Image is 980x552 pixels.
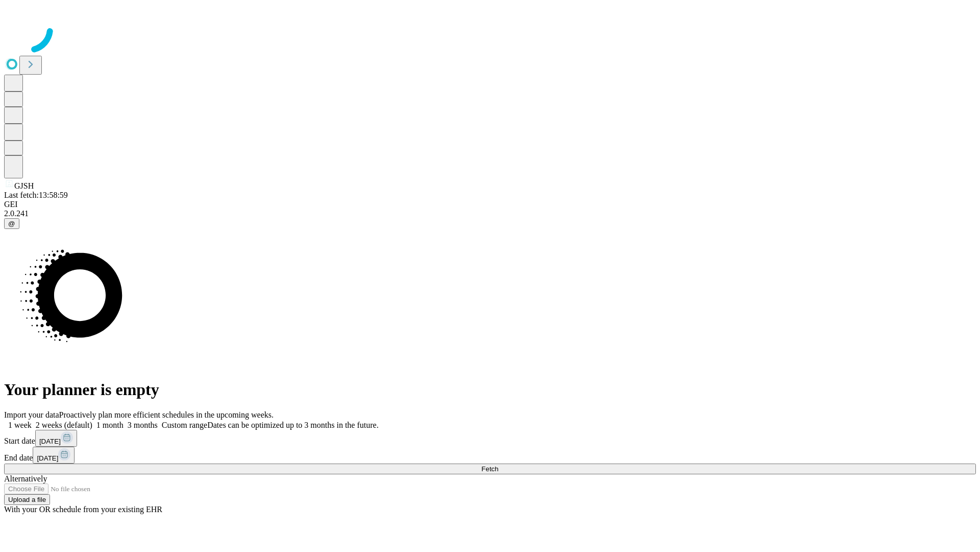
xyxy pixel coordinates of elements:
[4,494,50,505] button: Upload a file
[36,421,92,429] span: 2 weeks (default)
[33,447,75,464] button: [DATE]
[14,181,34,190] span: GJSH
[4,380,976,399] h1: Your planner is empty
[35,430,77,447] button: [DATE]
[96,421,124,429] span: 1 month
[4,505,162,514] span: With your OR schedule from your existing EHR
[4,218,19,229] button: @
[4,209,976,218] div: 2.0.241
[37,454,58,462] span: [DATE]
[128,421,158,429] span: 3 months
[8,421,32,429] span: 1 week
[4,447,976,464] div: End date
[162,421,207,429] span: Custom range
[4,430,976,447] div: Start date
[481,465,498,473] span: Fetch
[4,474,47,483] span: Alternatively
[207,421,378,429] span: Dates can be optimized up to 3 months in the future.
[4,200,976,209] div: GEI
[8,220,15,227] span: @
[4,191,68,199] span: Last fetch: 13:58:59
[59,410,274,419] span: Proactively plan more efficient schedules in the upcoming weeks.
[4,464,976,474] button: Fetch
[4,410,59,419] span: Import your data
[39,438,61,445] span: [DATE]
